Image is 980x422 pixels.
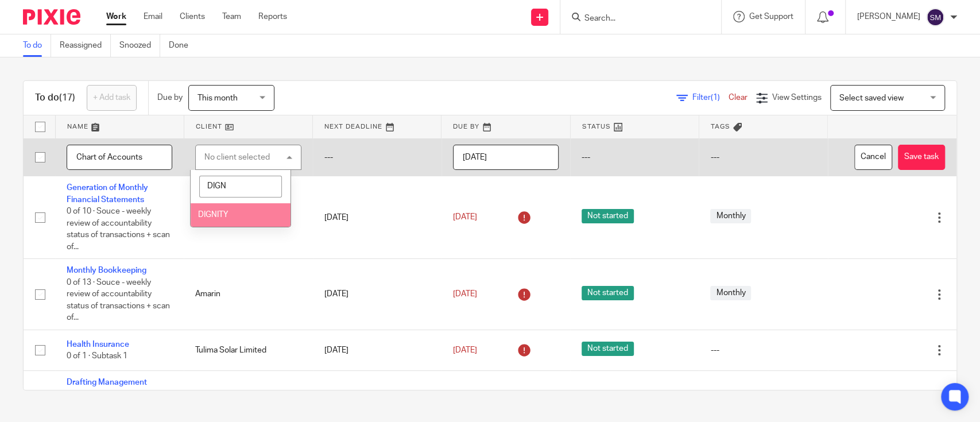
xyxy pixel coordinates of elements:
td: --- [313,138,441,176]
td: [DATE] [313,176,441,259]
a: Email [144,11,162,22]
span: Select saved view [839,94,904,102]
input: Pick a date [453,145,559,171]
span: Tags [711,123,730,130]
h1: To do [35,92,75,104]
p: [PERSON_NAME] [857,11,920,22]
span: [DATE] [453,290,477,298]
span: 0 of 13 · Souce - weekly review of accountability status of transactions + scan of... [67,278,170,322]
span: DIGNITY [198,211,228,219]
div: --- [710,344,816,356]
span: [DATE] [453,346,477,354]
a: To do [23,34,51,57]
span: Monthly [710,209,751,223]
span: View Settings [772,94,822,102]
span: (17) [59,93,75,102]
td: Amarin [184,176,312,259]
td: --- [699,138,827,176]
img: Pixie [23,9,80,25]
div: No client selected [204,153,270,161]
td: Tulima Solar Limited [184,330,312,370]
a: Reports [258,11,287,22]
a: Clients [180,11,205,22]
td: --- [570,138,699,176]
span: (1) [711,94,720,102]
td: Amarin [184,259,312,330]
a: Done [169,34,197,57]
span: Not started [582,209,634,223]
span: 0 of 10 · Souce - weekly review of accountability status of transactions + scan of... [67,207,170,251]
span: 0 of 1 · Subtask 1 [67,352,127,360]
td: [DATE] [313,330,441,370]
a: Drafting Management Accounts(Quarterly) [67,378,147,398]
img: svg%3E [926,8,944,26]
button: Cancel [854,145,892,171]
input: Search [583,14,687,24]
p: Due by [157,92,183,103]
span: Monthly [710,286,751,300]
span: This month [197,94,238,102]
a: Team [222,11,241,22]
a: + Add task [87,85,137,111]
a: Monthly Bookkeeping [67,266,146,274]
span: Not started [582,286,634,300]
a: Snoozed [119,34,160,57]
span: Filter [692,94,729,102]
a: Reassigned [60,34,111,57]
input: Search options... [199,176,282,198]
a: Clear [729,94,747,102]
button: Save task [898,145,945,171]
input: Task name [67,145,172,171]
a: Work [106,11,126,22]
span: [DATE] [453,214,477,222]
a: Generation of Monthly Financial Statements [67,184,148,203]
a: Health Insurance [67,340,129,349]
span: Get Support [749,13,793,21]
span: Not started [582,342,634,356]
td: [DATE] [313,259,441,330]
